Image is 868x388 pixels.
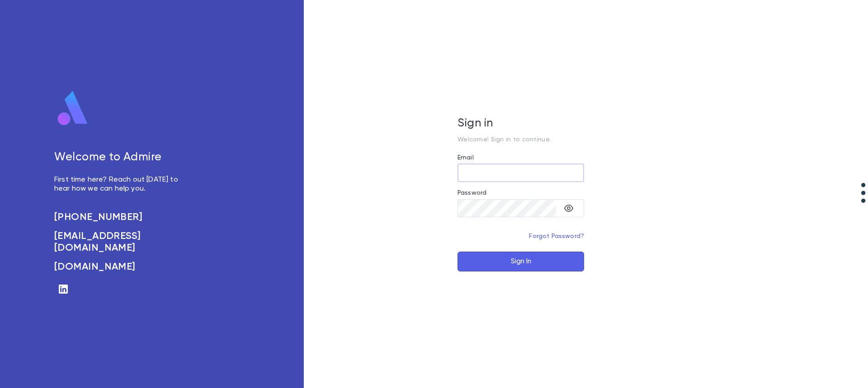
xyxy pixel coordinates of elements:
a: [DOMAIN_NAME] [54,261,188,273]
a: [EMAIL_ADDRESS][DOMAIN_NAME] [54,230,188,254]
label: Password [458,189,486,196]
h5: Sign in [458,117,584,131]
a: [PHONE_NUMBER] [54,211,188,223]
p: First time here? Reach out [DATE] to hear how we can help you. [54,175,188,193]
img: logo [54,90,91,126]
button: toggle password visibility [560,199,578,217]
button: Sign In [458,252,584,271]
label: Email [458,154,474,161]
h5: Welcome to Admire [54,151,188,164]
p: Welcome! Sign in to continue. [458,136,584,143]
a: Forgot Password? [529,233,584,239]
